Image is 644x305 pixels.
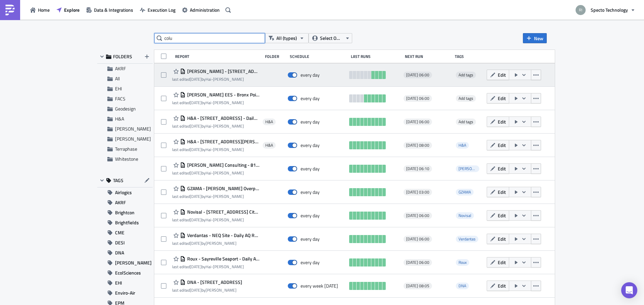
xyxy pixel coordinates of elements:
[175,54,262,59] div: Report
[575,4,586,16] img: Avatar
[487,257,509,268] button: Edit
[185,185,259,192] span: GZAMA - Bowker Overpass - daily AQ report
[301,95,320,101] div: every day
[459,283,466,289] span: DNA
[406,213,429,218] span: [DATE] 06:00
[172,170,259,175] div: last edited by Hai-[PERSON_NAME]
[172,100,259,105] div: last edited by Hai-[PERSON_NAME]
[498,165,506,172] span: Edit
[172,77,259,82] div: last edited by Hai-[PERSON_NAME]
[172,264,259,269] div: last edited by Hai-[PERSON_NAME]
[456,95,476,102] span: Add tags
[455,54,484,59] div: Tags
[83,5,137,15] button: Data & Integrations
[456,165,479,172] span: Stevenson
[301,166,320,172] div: every day
[498,95,506,102] span: Edit
[301,119,320,125] div: every day
[591,6,628,13] span: Specto Technology
[94,6,133,13] span: Data & Integrations
[115,135,151,142] span: Saltus
[498,142,506,149] span: Edit
[172,194,259,199] div: last edited by Hai-[PERSON_NAME]
[459,142,466,148] span: H&A
[487,117,509,127] button: Edit
[456,259,469,266] span: Roux
[172,217,259,222] div: last edited by Hai-[PERSON_NAME]
[115,238,125,248] span: DESI
[459,72,473,78] span: Add tags
[97,268,153,278] button: EcolSciences
[487,281,509,291] button: Edit
[53,5,83,15] a: Explore
[265,54,286,59] div: Folder
[456,189,474,196] span: GZAMA
[185,209,259,215] span: Novisal - 100 Water St Jersey City - Daily AQ Report
[115,125,151,132] span: Pennino
[459,189,471,195] span: GZAMA
[38,6,50,13] span: Home
[115,85,122,92] span: EHI
[115,105,136,112] span: Geodesign
[487,140,509,150] button: Edit
[459,259,467,265] span: Roux
[115,95,125,102] span: FACS
[97,238,153,248] button: DESI
[621,282,637,298] div: Open Intercom Messenger
[487,234,509,244] button: Edit
[190,263,202,270] time: 2025-08-04T14:37:23Z
[97,208,153,218] button: Brightcon
[97,198,153,208] button: AKRF
[64,6,79,13] span: Explore
[190,76,202,82] time: 2025-09-08T03:40:11Z
[115,228,124,238] span: CME
[406,189,429,195] span: [DATE] 03:00
[456,283,469,289] span: DNA
[523,33,547,43] button: New
[406,260,429,265] span: [DATE] 06:00
[190,240,202,246] time: 2025-08-11T14:27:54Z
[115,288,135,298] span: Enviro-Air
[456,236,478,242] span: Verdantas
[115,278,122,288] span: EHI
[406,166,429,171] span: [DATE] 06:10
[27,5,53,15] a: Home
[534,35,543,42] span: New
[406,119,429,125] span: [DATE] 06:00
[185,232,259,238] span: Verdantas - NEQ Site - Daily AQ Report
[97,228,153,238] button: CME
[137,5,179,15] button: Execution Log
[487,163,509,174] button: Edit
[456,119,476,125] span: Add tags
[115,198,126,208] span: AKRF
[351,54,401,59] div: Last Runs
[148,6,175,13] span: Execution Log
[456,142,469,149] span: H&A
[190,287,202,293] time: 2025-07-28T19:33:15Z
[265,119,273,125] span: H&A
[301,142,320,148] div: every day
[498,188,506,196] span: Edit
[115,115,124,122] span: H&A
[97,248,153,258] button: DNA
[276,34,297,42] span: All (types)
[97,258,153,268] button: [PERSON_NAME]
[406,283,429,289] span: [DATE] 08:05
[190,123,202,129] time: 2025-09-03T22:06:10Z
[459,119,473,125] span: Add tags
[97,218,153,228] button: Brightfields
[301,189,320,195] div: every day
[290,54,347,59] div: Schedule
[498,259,506,266] span: Edit
[498,282,506,289] span: Edit
[5,5,15,15] img: PushMetrics
[113,177,123,183] span: TAGS
[97,278,153,288] button: EHI
[185,139,259,145] span: H&A - 4101 Arthur Kill Rd - Daily AQ report
[405,54,452,59] div: Next Run
[301,236,320,242] div: every day
[115,218,139,228] span: Brightfields
[190,170,202,176] time: 2025-08-08T11:21:43Z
